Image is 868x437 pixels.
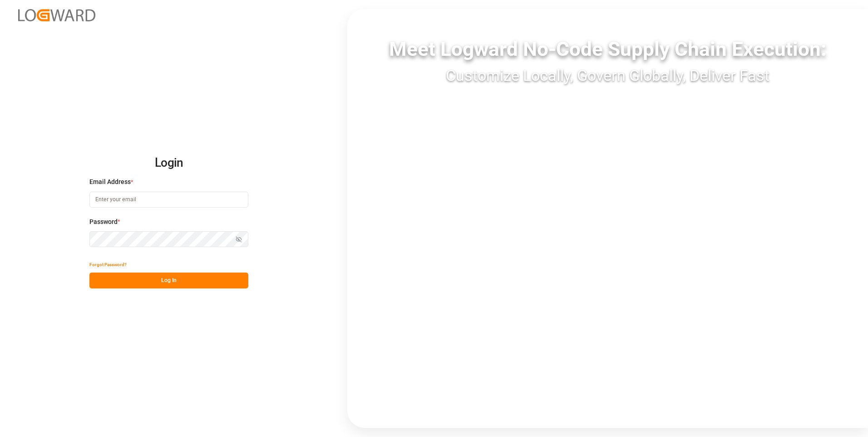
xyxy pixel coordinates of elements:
button: Forgot Password? [89,257,127,273]
div: Meet Logward No-Code Supply Chain Execution: [347,34,868,64]
span: Email Address [89,177,131,187]
h2: Login [89,149,248,178]
input: Enter your email [89,192,248,208]
div: Customize Locally, Govern Globally, Deliver Fast [347,64,868,87]
img: Logward_new_orange.png [18,9,95,21]
span: Password [89,217,118,227]
button: Log In [89,273,248,288]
